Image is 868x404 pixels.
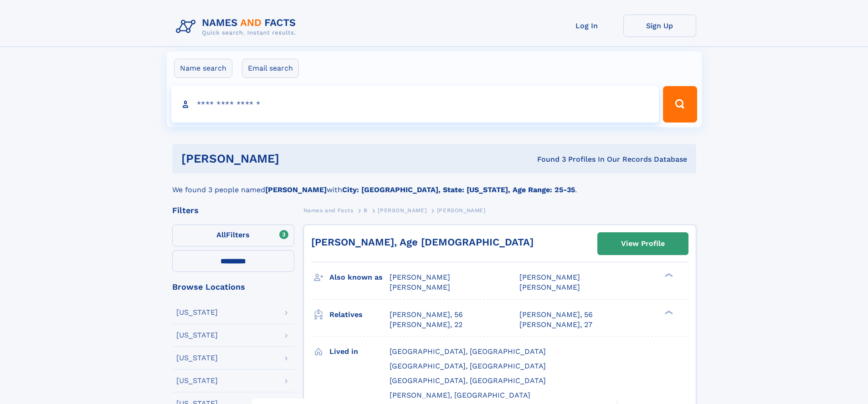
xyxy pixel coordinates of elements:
[390,376,546,385] span: [GEOGRAPHIC_DATA], [GEOGRAPHIC_DATA]
[550,15,623,37] a: Log In
[172,225,294,246] label: Filters
[390,391,530,399] span: [PERSON_NAME], [GEOGRAPHIC_DATA]
[623,15,696,37] a: Sign Up
[216,230,226,239] span: All
[311,236,534,248] a: [PERSON_NAME], Age [DEMOGRAPHIC_DATA]
[378,207,426,214] span: [PERSON_NAME]
[329,270,390,285] h3: Also known as
[437,207,486,214] span: [PERSON_NAME]
[390,310,463,320] a: [PERSON_NAME], 56
[390,362,546,370] span: [GEOGRAPHIC_DATA], [GEOGRAPHIC_DATA]
[176,354,218,362] div: [US_STATE]
[342,185,575,194] b: City: [GEOGRAPHIC_DATA], State: [US_STATE], Age Range: 25-35
[329,307,390,322] h3: Relatives
[171,86,659,123] input: search input
[242,59,299,78] label: Email search
[364,205,368,216] a: B
[663,309,673,315] div: ❯
[329,344,390,359] h3: Lived in
[519,283,580,291] span: [PERSON_NAME]
[663,86,697,123] button: Search Button
[172,283,294,291] div: Browse Locations
[172,174,696,195] div: We found 3 people named with .
[390,283,450,291] span: [PERSON_NAME]
[519,273,580,281] span: [PERSON_NAME]
[519,320,592,330] a: [PERSON_NAME], 27
[303,205,354,216] a: Names and Facts
[378,205,426,216] a: [PERSON_NAME]
[172,206,294,215] div: Filters
[265,185,327,194] b: [PERSON_NAME]
[174,59,232,78] label: Name search
[176,309,218,316] div: [US_STATE]
[663,272,673,278] div: ❯
[172,15,303,39] img: Logo Names and Facts
[408,154,687,164] div: Found 3 Profiles In Our Records Database
[598,233,688,255] a: View Profile
[176,377,218,384] div: [US_STATE]
[181,153,408,164] h1: [PERSON_NAME]
[519,310,593,320] a: [PERSON_NAME], 56
[364,207,368,214] span: B
[390,273,450,281] span: [PERSON_NAME]
[390,320,462,330] a: [PERSON_NAME], 22
[176,332,218,339] div: [US_STATE]
[390,347,546,356] span: [GEOGRAPHIC_DATA], [GEOGRAPHIC_DATA]
[621,233,665,254] div: View Profile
